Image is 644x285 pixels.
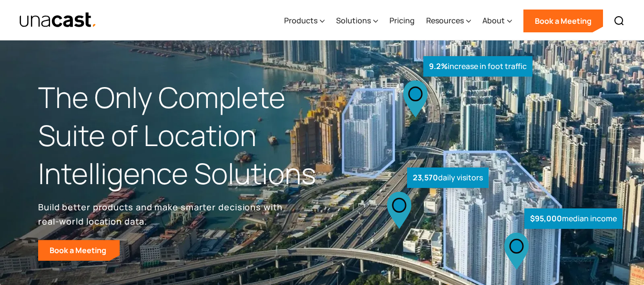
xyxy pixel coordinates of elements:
div: Resources [426,15,464,26]
strong: $95,000 [530,213,562,224]
div: increase in foot traffic [423,56,532,77]
div: About [482,1,512,40]
div: About [482,15,505,26]
div: median income [524,208,623,229]
div: daily visitors [407,167,489,188]
div: Solutions [336,1,378,40]
div: Solutions [336,15,371,26]
div: Products [284,1,325,40]
div: Resources [426,1,471,40]
a: Book a Meeting [523,10,603,32]
a: Book a Meeting [38,240,120,261]
div: Products [284,15,317,26]
img: Search icon [613,15,625,27]
h1: The Only Complete Suite of Location Intelligence Solutions [38,79,322,192]
a: Pricing [389,1,415,40]
strong: 9.2% [429,61,448,71]
p: Build better products and make smarter decisions with real-world location data. [38,200,286,228]
strong: 23,570 [413,172,438,183]
a: home [19,12,97,29]
img: Unacast text logo [19,12,97,29]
